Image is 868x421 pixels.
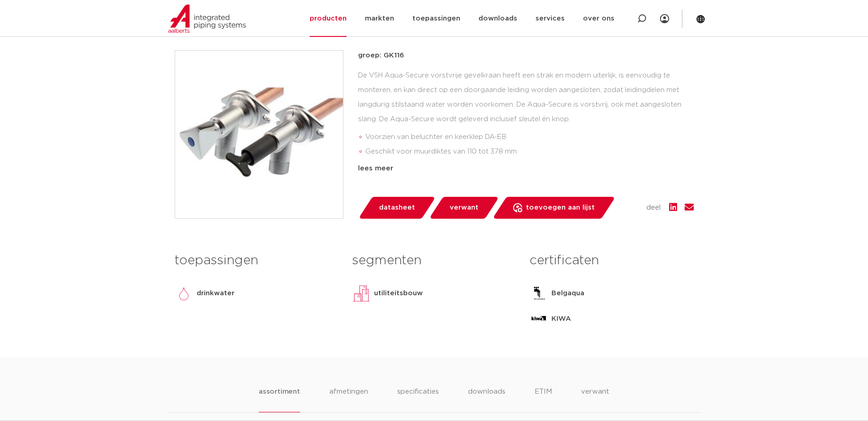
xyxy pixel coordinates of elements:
p: KIWA [551,313,571,324]
div: lees meer [358,163,694,174]
li: Geschikt voor muurdiktes van 110 tot 378 mm [365,144,694,159]
p: drinkwater [197,288,234,299]
img: KIWA [530,310,548,328]
p: utiliteitsbouw [374,288,423,299]
p: Belgaqua [551,288,584,299]
img: Belgaqua [530,284,548,303]
span: datasheet [379,200,415,215]
li: Voorzien van beluchter en keerklep DA-EB [365,130,694,144]
li: ETIM [535,386,552,412]
img: Product Image for VSH Aqua-Secure vorstvrije gevelkraan [175,51,343,218]
h3: segmenten [352,252,516,270]
a: datasheet [358,197,436,219]
li: downloads [468,386,505,412]
a: verwant [429,197,499,219]
h3: certificaten [530,252,693,270]
span: verwant [450,200,478,215]
img: drinkwater [175,284,193,303]
li: afmetingen [329,386,368,412]
span: toevoegen aan lijst [526,200,595,215]
li: specificaties [397,386,439,412]
li: verwant [581,386,609,412]
p: groep: GK116 [358,50,694,61]
span: deel: [646,202,662,213]
li: assortiment [259,386,300,412]
h3: toepassingen [175,252,338,270]
img: utiliteitsbouw [352,284,370,303]
div: De VSH Aqua-Secure vorstvrije gevelkraan heeft een strak en modern uiterlijk, is eenvoudig te mon... [358,68,694,159]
